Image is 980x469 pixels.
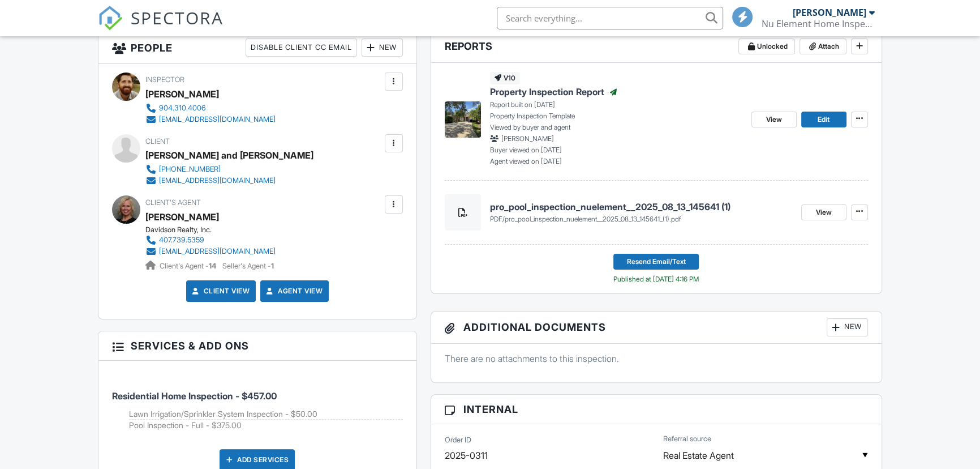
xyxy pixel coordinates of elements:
[145,75,184,84] span: Inspector
[145,137,170,146] span: Client
[271,262,274,270] strong: 1
[145,198,201,207] span: Client's Agent
[145,175,304,186] a: [EMAIL_ADDRESS][DOMAIN_NAME]
[145,225,285,234] div: Davidson Realty, Inc.
[145,246,276,257] a: [EMAIL_ADDRESS][DOMAIN_NAME]
[145,103,276,114] a: 904.310.4006
[445,435,471,445] label: Order ID
[246,39,357,57] div: Disable Client CC Email
[98,32,416,64] h3: People
[264,285,323,297] a: Agent View
[129,420,402,431] li: Add on: Pool Inspection - Full
[112,390,277,402] span: Residential Home Inspection - $457.00
[98,331,416,361] h3: Services & Add ons
[190,285,250,297] a: Client View
[497,7,723,29] input: Search everything...
[445,352,868,365] p: There are no attachments to this inspection.
[98,6,123,31] img: The Best Home Inspection Software - Spectora
[145,164,304,175] a: [PHONE_NUMBER]
[793,7,866,18] div: [PERSON_NAME]
[145,147,313,164] div: [PERSON_NAME] and [PERSON_NAME]
[222,262,274,270] span: Seller's Agent -
[145,114,276,125] a: [EMAIL_ADDRESS][DOMAIN_NAME]
[159,104,206,113] div: 904.310.4006
[160,262,218,270] span: Client's Agent -
[431,312,882,344] h3: Additional Documents
[159,236,204,245] div: 407.739.5359
[663,434,711,444] label: Referral source
[159,247,276,256] div: [EMAIL_ADDRESS][DOMAIN_NAME]
[159,115,276,124] div: [EMAIL_ADDRESS][DOMAIN_NAME]
[112,369,402,440] li: Service: Residential Home Inspection
[209,262,216,270] strong: 14
[362,39,403,57] div: New
[827,318,868,336] div: New
[145,86,219,103] div: [PERSON_NAME]
[762,18,875,29] div: Nu Element Home Inspection, LLC
[131,6,223,29] span: SPECTORA
[159,165,221,174] div: [PHONE_NUMBER]
[145,234,276,246] a: 407.739.5359
[145,208,219,225] a: [PERSON_NAME]
[159,176,276,185] div: [EMAIL_ADDRESS][DOMAIN_NAME]
[129,408,402,420] li: Add on: Lawn Irrigation/Sprinkler System Inspection
[98,15,223,39] a: SPECTORA
[431,395,882,424] h3: Internal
